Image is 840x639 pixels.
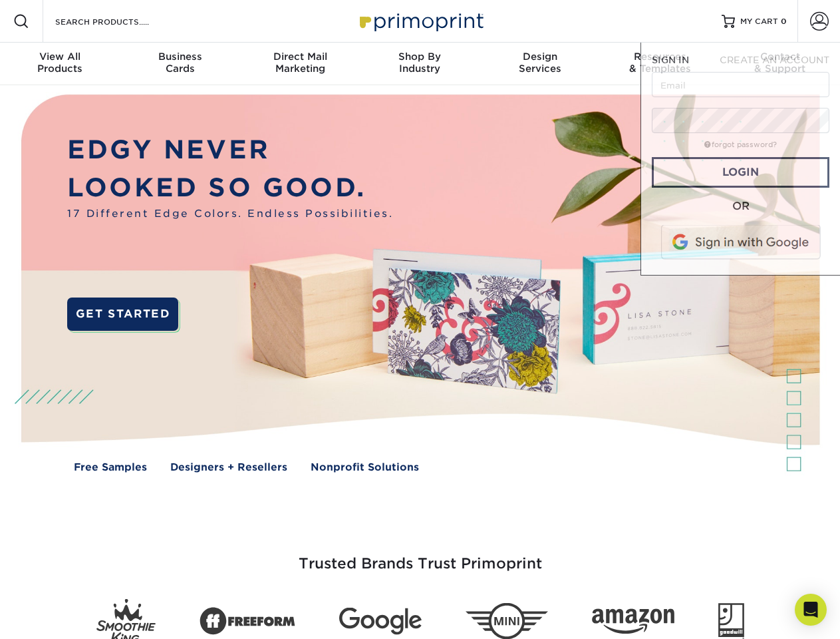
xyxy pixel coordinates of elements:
div: Services [480,51,600,75]
a: Direct MailMarketing [240,43,360,85]
div: Industry [360,51,480,75]
img: Google [339,608,422,635]
a: Designers + Resellers [170,460,287,475]
input: Email [652,72,829,97]
a: GET STARTED [67,298,178,331]
img: Primoprint [354,7,487,35]
span: Business [120,51,239,63]
div: & Templates [600,51,720,75]
a: Shop ByIndustry [360,43,480,85]
span: SIGN IN [652,55,689,65]
p: EDGY NEVER [67,131,393,169]
span: Shop By [360,51,480,63]
span: Resources [600,51,720,63]
a: BusinessCards [120,43,239,85]
span: Direct Mail [240,51,360,63]
a: Nonprofit Solutions [311,460,419,475]
span: 17 Different Edge Colors. Endless Possibilities. [67,206,393,222]
img: Amazon [592,609,674,634]
a: forgot password? [704,140,777,149]
span: MY CART [740,16,778,27]
span: 0 [781,17,787,26]
div: OR [652,198,829,214]
span: CREATE AN ACCOUNT [720,55,829,65]
h3: Trusted Brands Trust Primoprint [31,523,809,588]
div: Cards [120,51,239,75]
div: Marketing [240,51,360,75]
a: Free Samples [74,460,147,475]
a: Resources& Templates [600,43,720,85]
div: Open Intercom Messenger [795,594,827,626]
a: Login [652,157,829,188]
input: SEARCH PRODUCTS..... [54,13,184,29]
img: Goodwill [718,603,744,639]
span: Design [480,51,600,63]
a: DesignServices [480,43,600,85]
p: LOOKED SO GOOD. [67,169,393,207]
